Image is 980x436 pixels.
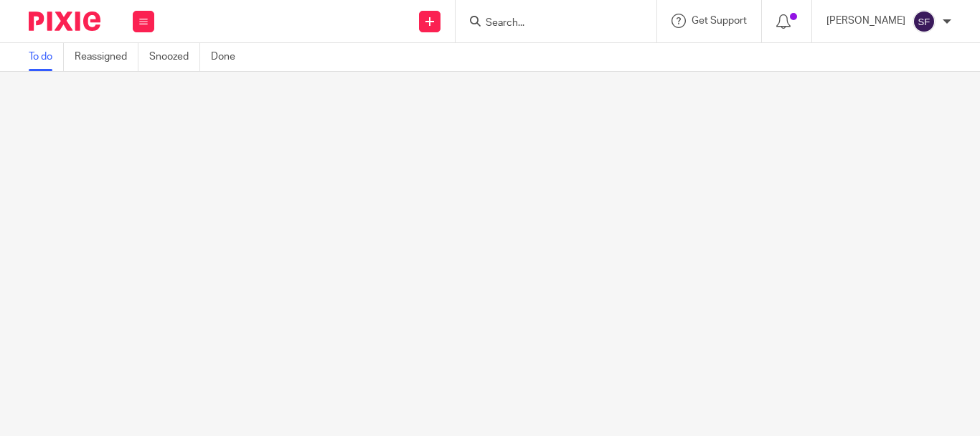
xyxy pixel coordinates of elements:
[484,17,613,30] input: Search
[75,43,138,71] a: Reassigned
[211,43,246,71] a: Done
[692,16,747,26] span: Get Support
[826,14,905,28] p: [PERSON_NAME]
[149,43,200,71] a: Snoozed
[29,43,64,71] a: To do
[29,11,100,31] img: Pixie
[913,10,936,33] img: svg%3E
